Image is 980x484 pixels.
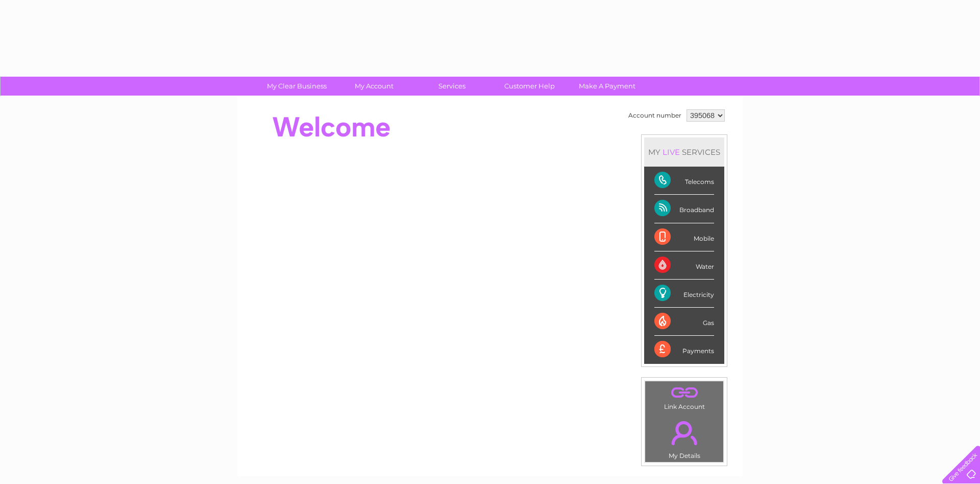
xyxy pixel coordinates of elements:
[654,280,714,308] div: Electricity
[654,308,714,336] div: Gas
[654,167,714,195] div: Telecoms
[654,251,714,280] div: Water
[660,147,682,157] div: LIVE
[648,384,721,402] a: .
[654,336,714,363] div: Payments
[487,77,572,96] a: Customer Help
[565,77,649,96] a: Make A Payment
[255,77,339,96] a: My Clear Business
[645,412,724,463] td: My Details
[644,137,724,167] div: MY SERVICES
[626,107,684,124] td: Account number
[654,223,714,251] div: Mobile
[332,77,416,96] a: My Account
[654,195,714,223] div: Broadband
[645,381,724,413] td: Link Account
[648,415,721,451] a: .
[410,77,494,96] a: Services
